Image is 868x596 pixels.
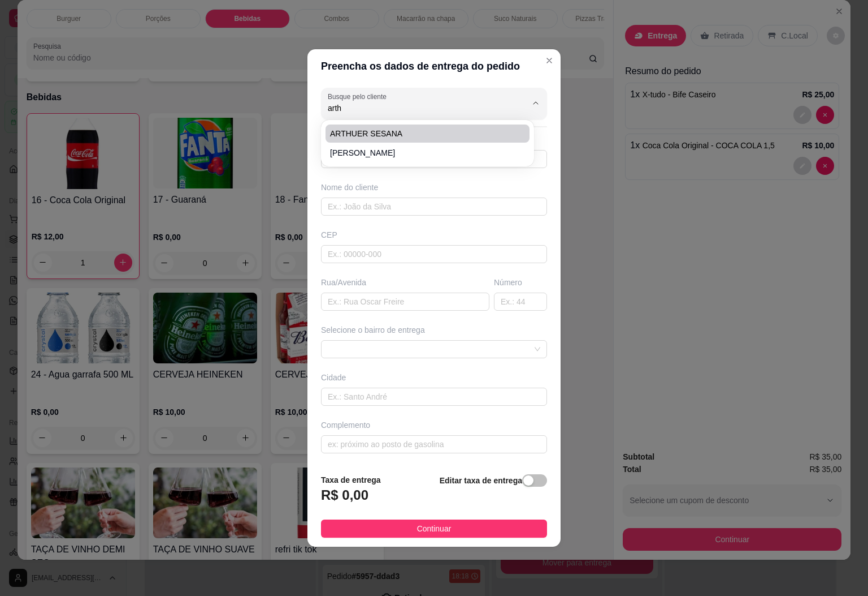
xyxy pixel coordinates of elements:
[321,182,547,193] div: Nome do cliente
[321,486,368,504] h3: R$ 0,00
[527,94,545,112] button: Show suggestions
[321,293,489,311] input: Ex.: Rua Oscar Freire
[330,147,514,158] span: [PERSON_NAME]
[321,229,547,241] div: CEP
[321,419,547,431] div: Complemento
[494,277,547,288] div: Número
[321,435,547,453] input: ex: próximo ao posto de gasolina
[321,388,547,406] input: Ex.: Santo André
[440,476,522,485] strong: Editar taxa de entrega
[494,293,547,311] input: Ex.: 44
[323,122,532,164] div: Suggestions
[321,372,547,383] div: Cidade
[330,128,514,139] span: ARTHUER SESANA
[540,52,558,70] button: Close
[325,125,530,162] ul: Suggestions
[321,475,381,484] strong: Taxa de entrega
[321,198,547,216] input: Ex.: João da Silva
[328,92,390,101] label: Busque pelo cliente
[307,49,561,83] header: Preencha os dados de entrega do pedido
[321,277,489,288] div: Rua/Avenida
[321,245,547,263] input: Ex.: 00000-000
[321,324,547,336] div: Selecione o bairro de entrega
[417,522,452,535] span: Continuar
[328,102,509,114] input: Busque pelo cliente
